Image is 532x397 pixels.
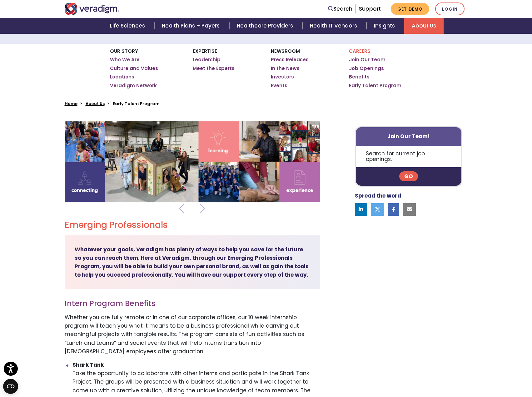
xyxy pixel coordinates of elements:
[271,83,287,89] a: Events
[65,220,168,230] h2: Emerging Professionals
[72,361,104,369] strong: Shark Tank
[349,83,401,89] a: Early Talent Program
[355,192,401,199] strong: Spread the word
[3,379,18,394] button: Open CMP widget
[387,133,430,140] strong: Join Our Team!
[193,57,221,63] a: Leadership
[391,3,429,15] a: Get Demo
[65,3,119,15] img: Veradigm logo
[110,57,140,63] a: Who We Are
[193,65,235,72] a: Meet the Experts
[102,18,154,34] a: Life Sciences
[435,3,465,15] a: Login
[65,299,156,308] h3: Intern Program Benefits
[110,83,157,89] a: Veradigm Network
[110,74,134,80] a: Locations
[328,5,352,13] a: Search
[86,101,105,107] a: About Us
[404,18,444,34] a: About Us
[302,18,366,34] a: Health IT Vendors
[349,74,370,80] a: Benefits
[349,65,384,72] a: Job Openings
[359,5,381,13] a: Support
[110,65,158,72] a: Culture and Values
[65,101,77,107] a: Home
[356,146,462,167] p: Search for current job openings.
[366,18,404,34] a: Insights
[154,18,229,34] a: Health Plans + Payers
[271,65,300,72] a: In the News
[271,74,294,80] a: Investors
[271,57,309,63] a: Press Releases
[75,246,309,279] strong: Whatever your goals, Veradigm has plenty of ways to help you save for the future so you can reach...
[349,57,385,63] a: Join Our Team
[229,18,302,34] a: Healthcare Providers
[399,171,418,181] a: Go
